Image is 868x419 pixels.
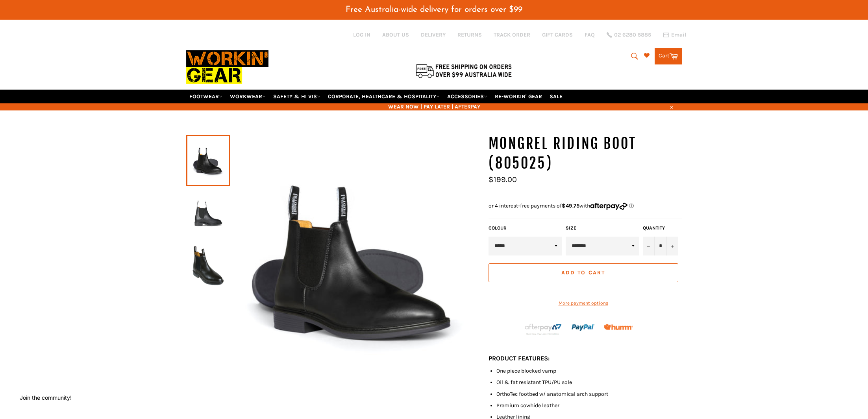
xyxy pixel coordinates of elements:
[489,134,682,173] h1: MONGREL RIDING BOOT (805025)
[489,175,517,184] span: $199.00
[643,237,655,255] button: Reduce item quantity by one
[353,31,370,38] a: Log in
[489,354,682,363] h6: PRODUCT FEATURES:
[643,225,678,232] label: Quantity
[663,32,686,38] a: Email
[561,269,605,276] span: Add to Cart
[325,90,443,103] a: CORPORATE, HEALTHCARE & HOSPITALITY
[186,45,268,89] img: Workin Gear leaders in Workwear, Safety Boots, PPE, Uniforms. Australia's No.1 in Workwear
[186,103,682,110] span: WEAR NOW | PAY LATER | AFTERPAY
[666,237,678,255] button: Increase item quantity by one
[585,31,595,39] a: FAQ
[190,244,226,287] img: MONGREL 805025 RIDING BOOT - Workin' Gear
[444,90,490,103] a: ACCESSORIES
[382,31,409,39] a: ABOUT US
[496,368,556,374] span: One piece blocked vamp
[542,31,573,39] a: GIFT CARDS
[496,379,572,386] span: Oil & fat resistant TPU/PU sole
[227,90,269,103] a: WORKWEAR
[614,32,651,38] span: 02 6280 5885
[415,62,513,79] img: Flat $9.95 shipping Australia wide
[230,134,481,384] img: MONGREL 805025 RIDING BOOT - Workin' Gear
[421,31,446,39] a: DELIVERY
[346,6,522,14] span: Free Australia-wide delivery for orders over $99
[566,225,639,232] label: Size
[489,225,562,232] label: COLOUR
[489,263,678,282] button: Add to Cart
[492,90,545,103] a: RE-WORKIN' GEAR
[604,324,633,330] img: Humm_core_logo_RGB-01_300x60px_small_195d8312-4386-4de7-b182-0ef9b6303a37.png
[457,31,482,39] a: RETURNS
[546,90,566,103] a: SALE
[20,394,72,401] button: Join the community!
[572,316,595,339] img: paypal.png
[655,48,682,64] a: Cart
[489,300,678,307] a: More payment options
[270,90,324,103] a: SAFETY & HI VIS
[671,32,686,38] span: Email
[524,323,563,336] img: Afterpay-Logo-on-dark-bg_large.png
[186,90,226,103] a: FOOTWEAR
[496,391,608,397] span: OrthoTec footbed w/ anatomical arch support
[190,191,226,235] img: MONGREL 805025 RIDING BOOT - Workin' Gear
[494,31,530,39] a: TRACK ORDER
[496,402,559,409] span: Premium cowhide leather
[607,32,651,38] a: 02 6280 5885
